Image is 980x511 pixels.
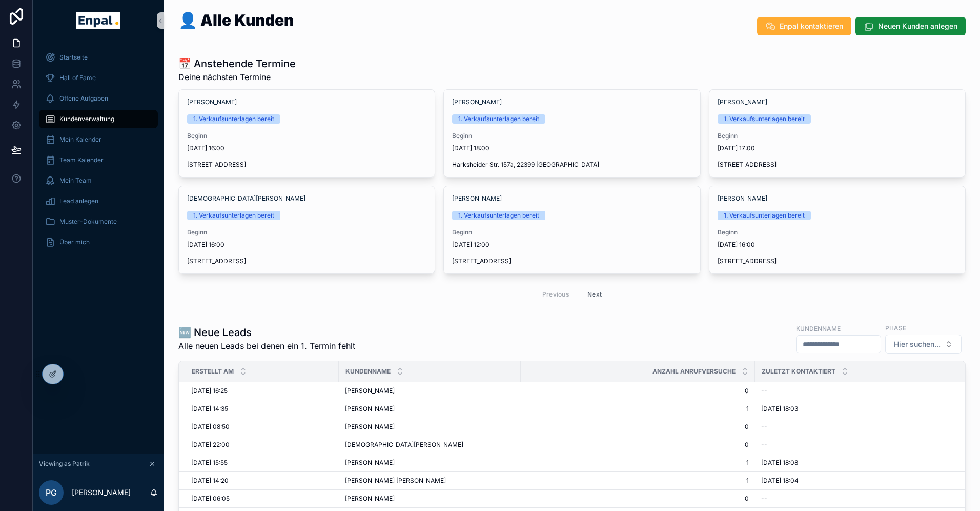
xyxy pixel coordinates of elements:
[718,241,957,249] span: [DATE] 16:00
[39,192,158,210] a: Lead anlegen
[527,477,749,485] a: 1
[59,135,101,144] span: Mein Kalender
[878,21,957,31] span: Neuen Kunden anlegen
[757,17,851,35] button: Enpal kontaktieren
[527,423,749,431] a: 0
[718,132,957,140] span: Beginn
[192,367,234,376] span: Erstellt Am
[187,257,426,265] span: [STREET_ADDRESS]
[178,71,296,83] span: Deine nächsten Termine
[761,441,767,449] span: --
[761,495,767,503] span: --
[39,110,158,128] a: Kundenverwaltung
[796,324,841,333] label: Kundenname
[527,405,749,413] a: 1
[187,194,305,203] a: [DEMOGRAPHIC_DATA][PERSON_NAME]
[191,441,333,449] a: [DATE] 22:00
[345,423,395,431] span: [PERSON_NAME]
[452,161,691,169] span: Harksheider Str. 157a, 22399 [GEOGRAPHIC_DATA]
[724,211,805,220] div: 1. Verkaufsunterlagen bereit
[885,335,962,354] button: Select Button
[59,197,98,205] span: Lead anlegen
[761,387,963,395] a: --
[39,48,158,67] a: Startseite
[345,495,515,503] a: [PERSON_NAME]
[187,98,237,106] a: [PERSON_NAME]
[39,460,90,468] span: Viewing as Patrik
[345,459,395,467] span: [PERSON_NAME]
[761,423,963,431] a: --
[345,459,515,467] a: [PERSON_NAME]
[39,151,158,169] a: Team Kalender
[178,325,355,340] h1: 🆕 Neue Leads
[718,144,957,152] span: [DATE] 17:00
[761,495,963,503] a: --
[178,12,294,28] h1: 👤 Alle Kunden
[761,387,767,395] span: --
[193,114,274,124] div: 1. Verkaufsunterlagen bereit
[59,156,104,164] span: Team Kalender
[191,459,333,467] a: [DATE] 15:55
[345,495,395,503] span: [PERSON_NAME]
[59,53,88,62] span: Startseite
[452,241,691,249] span: [DATE] 12:00
[652,367,736,376] span: Anzahl Anrufversuche
[39,233,158,251] a: Über mich
[46,486,57,499] span: PG
[187,161,426,169] span: [STREET_ADDRESS]
[345,387,395,395] span: [PERSON_NAME]
[452,228,691,237] span: Beginn
[527,459,749,467] a: 1
[191,387,228,395] span: [DATE] 16:25
[59,218,117,226] span: Muster-Dokumente
[59,94,108,103] span: Offene Aufgaben
[345,405,515,413] a: [PERSON_NAME]
[59,115,114,123] span: Kundenverwaltung
[345,423,515,431] a: [PERSON_NAME]
[761,441,963,449] a: --
[452,257,691,265] span: [STREET_ADDRESS]
[885,323,906,332] label: Phase
[761,459,963,467] a: [DATE] 18:08
[59,176,92,185] span: Mein Team
[527,441,749,449] a: 0
[718,98,767,106] a: [PERSON_NAME]
[452,194,502,203] a: [PERSON_NAME]
[178,56,296,71] h1: 📅 Anstehende Termine
[191,477,333,485] a: [DATE] 14:20
[191,441,230,449] span: [DATE] 22:00
[345,477,446,485] span: [PERSON_NAME] [PERSON_NAME]
[193,211,274,220] div: 1. Verkaufsunterlagen bereit
[345,367,391,376] span: Kundenname
[345,441,515,449] a: [DEMOGRAPHIC_DATA][PERSON_NAME]
[718,228,957,237] span: Beginn
[452,132,691,140] span: Beginn
[191,477,229,485] span: [DATE] 14:20
[527,495,749,503] a: 0
[718,194,767,203] span: [PERSON_NAME]
[761,405,963,413] a: [DATE] 18:03
[191,495,230,503] span: [DATE] 06:05
[762,367,835,376] span: Zuletzt kontaktiert
[39,89,158,108] a: Offene Aufgaben
[345,477,515,485] a: [PERSON_NAME] [PERSON_NAME]
[452,98,502,106] a: [PERSON_NAME]
[761,477,963,485] a: [DATE] 18:04
[761,423,767,431] span: --
[724,114,805,124] div: 1. Verkaufsunterlagen bereit
[187,132,426,140] span: Beginn
[458,114,539,124] div: 1. Verkaufsunterlagen bereit
[761,459,798,467] span: [DATE] 18:08
[191,423,230,431] span: [DATE] 08:50
[191,405,333,413] a: [DATE] 14:35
